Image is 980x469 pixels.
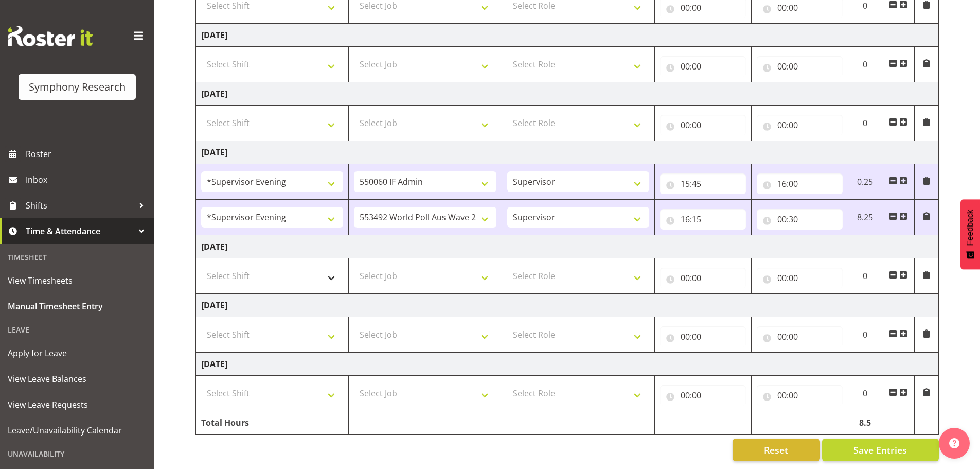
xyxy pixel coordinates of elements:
td: 0 [848,258,882,294]
button: Reset [733,439,820,461]
input: Click to select... [660,268,746,288]
td: [DATE] [196,235,939,258]
span: Roster [26,146,149,162]
span: Manual Timesheet Entry [8,299,147,314]
a: View Timesheets [3,268,152,293]
div: Symphony Research [29,79,126,95]
input: Click to select... [757,268,843,288]
td: 0 [848,106,882,141]
input: Click to select... [757,115,843,135]
a: View Leave Balances [3,366,152,392]
span: Time & Attendance [26,223,134,239]
td: 0 [848,376,882,411]
span: View Timesheets [8,273,147,288]
td: [DATE] [196,294,939,317]
td: 0.25 [848,164,882,200]
span: Feedback [966,210,975,246]
span: Leave/Unavailability Calendar [8,423,147,438]
input: Click to select... [660,173,746,194]
span: Shifts [26,198,134,213]
input: Click to select... [757,209,843,230]
input: Click to select... [660,209,746,230]
td: [DATE] [196,141,939,164]
td: [DATE] [196,82,939,106]
td: 8.25 [848,200,882,235]
td: 0 [848,317,882,353]
input: Click to select... [757,385,843,406]
td: Total Hours [196,411,349,435]
div: Leave [3,319,152,340]
button: Save Entries [822,439,939,461]
div: Timesheet [3,247,152,268]
input: Click to select... [660,326,746,347]
a: Apply for Leave [3,340,152,366]
input: Click to select... [660,56,746,77]
td: [DATE] [196,24,939,47]
a: Leave/Unavailability Calendar [3,418,152,443]
span: Save Entries [853,443,907,457]
span: Inbox [26,172,149,187]
input: Click to select... [757,326,843,347]
td: [DATE] [196,353,939,376]
span: Apply for Leave [8,345,147,361]
td: 0 [848,47,882,82]
button: Feedback - Show survey [960,199,980,269]
img: help-xxl-2.png [949,438,959,448]
td: 8.5 [848,411,882,435]
input: Click to select... [757,173,843,194]
a: Manual Timesheet Entry [3,293,152,319]
div: Unavailability [3,443,152,464]
input: Click to select... [660,115,746,135]
img: Rosterit website logo [8,26,93,46]
span: View Leave Requests [8,397,147,412]
input: Click to select... [757,56,843,77]
a: View Leave Requests [3,392,152,418]
input: Click to select... [660,385,746,406]
span: Reset [764,443,788,457]
span: View Leave Balances [8,371,147,387]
